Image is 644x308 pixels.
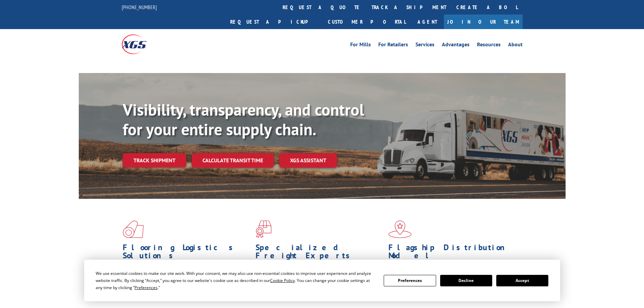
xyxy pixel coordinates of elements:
[508,42,523,49] a: About
[411,15,444,29] a: Agent
[415,42,434,49] a: Services
[442,42,470,49] a: Advantages
[388,243,516,263] h1: Flagship Distribution Model
[123,153,186,167] a: Track shipment
[84,260,560,301] div: Cookie Consent Prompt
[350,42,371,49] a: For Mills
[256,243,383,263] h1: Specialized Freight Experts
[270,278,295,283] span: Cookie Policy
[384,275,436,286] button: Preferences
[477,42,501,49] a: Resources
[496,275,548,286] button: Accept
[256,220,271,238] img: xgs-icon-focused-on-flooring-red
[192,153,274,168] a: Calculate transit time
[123,243,251,263] h1: Flooring Logistics Solutions
[279,153,337,168] a: XGS ASSISTANT
[123,220,144,238] img: xgs-icon-total-supply-chain-intelligence-red
[225,15,323,29] a: Request a pickup
[388,220,412,238] img: xgs-icon-flagship-distribution-model-red
[323,15,411,29] a: Customer Portal
[96,270,376,291] div: We use essential cookies to make our site work. With your consent, we may also use non-essential ...
[440,275,492,286] button: Decline
[122,4,157,10] a: [PHONE_NUMBER]
[378,42,408,49] a: For Retailers
[444,15,523,29] a: Join Our Team
[135,285,158,290] span: Preferences
[123,99,364,140] b: Visibility, transparency, and control for your entire supply chain.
